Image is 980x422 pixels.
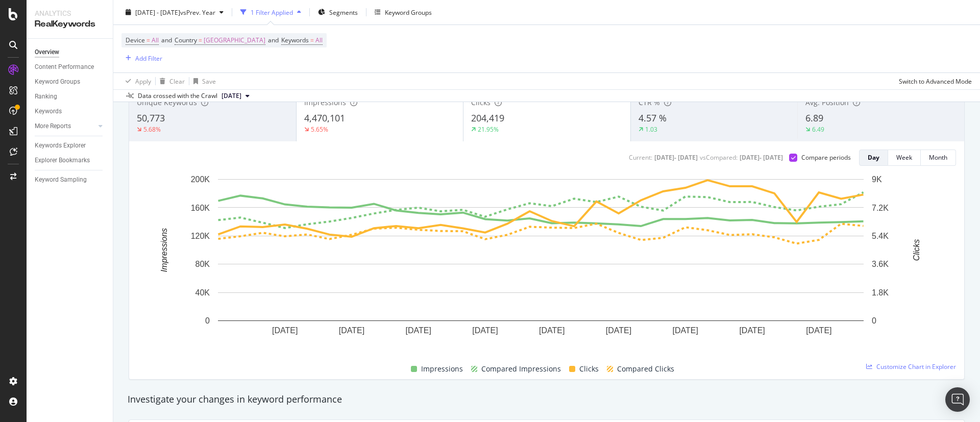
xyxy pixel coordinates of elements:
[700,153,738,162] div: vs Compared :
[617,363,674,375] span: Compared Clicks
[236,4,305,20] button: 1 Filter Applied
[126,36,145,44] span: Device
[304,97,346,107] span: Impressions
[805,112,823,124] span: 6.89
[471,112,504,124] span: 204,419
[311,125,328,134] div: 5.65%
[202,77,216,85] div: Save
[921,150,956,166] button: Month
[135,77,151,85] div: Apply
[385,8,432,16] div: Keyword Groups
[471,97,491,107] span: Clicks
[929,153,947,162] div: Month
[812,125,824,134] div: 6.49
[35,77,80,87] div: Keyword Groups
[739,326,765,335] text: [DATE]
[35,121,71,132] div: More Reports
[806,326,831,335] text: [DATE]
[876,362,956,371] span: Customize Chart in Explorer
[895,73,972,89] button: Switch to Advanced Mode
[35,155,106,166] a: Explorer Bookmarks
[137,112,165,124] span: 50,773
[121,73,151,89] button: Apply
[805,97,849,107] span: Avg. Position
[912,239,921,261] text: Clicks
[945,387,970,412] div: Open Intercom Messenger
[272,326,298,335] text: [DATE]
[35,77,106,87] a: Keyword Groups
[35,106,106,117] a: Keywords
[896,153,912,162] div: Week
[205,316,210,325] text: 0
[195,260,210,268] text: 80K
[35,175,87,185] div: Keyword Sampling
[579,363,599,375] span: Clicks
[191,232,210,240] text: 120K
[175,36,197,44] span: Country
[191,203,210,212] text: 160K
[866,362,956,371] a: Customize Chart in Explorer
[161,36,172,44] span: and
[421,363,463,375] span: Impressions
[121,4,228,20] button: [DATE] - [DATE]vsPrev. Year
[135,8,180,16] span: [DATE] - [DATE]
[137,97,197,107] span: Unique Keywords
[639,97,660,107] span: CTR %
[35,140,106,151] a: Keywords Explorer
[481,363,561,375] span: Compared Impressions
[35,47,106,58] a: Overview
[371,4,436,20] button: Keyword Groups
[204,33,265,47] span: [GEOGRAPHIC_DATA]
[645,125,657,134] div: 1.03
[35,47,59,58] div: Overview
[859,150,888,166] button: Day
[654,153,698,162] div: [DATE] - [DATE]
[35,175,106,185] a: Keyword Sampling
[222,91,241,101] span: 2025 Sep. 28th
[872,175,882,184] text: 9K
[152,33,159,47] span: All
[35,62,94,72] div: Content Performance
[128,393,966,406] div: Investigate your changes in keyword performance
[35,140,86,151] div: Keywords Explorer
[872,316,876,325] text: 0
[872,203,889,212] text: 7.2K
[315,33,323,47] span: All
[189,73,216,89] button: Save
[199,36,202,44] span: =
[673,326,698,335] text: [DATE]
[304,112,345,124] span: 4,470,101
[329,8,358,16] span: Segments
[740,153,783,162] div: [DATE] - [DATE]
[35,106,62,117] div: Keywords
[169,77,185,85] div: Clear
[146,36,150,44] span: =
[872,232,889,240] text: 5.4K
[478,125,499,134] div: 21.95%
[251,8,293,16] div: 1 Filter Applied
[138,91,217,101] div: Data crossed with the Crawl
[406,326,431,335] text: [DATE]
[629,153,652,162] div: Current:
[191,175,210,184] text: 200K
[35,91,106,102] a: Ranking
[143,125,161,134] div: 5.68%
[281,36,309,44] span: Keywords
[872,260,889,268] text: 3.6K
[639,112,667,124] span: 4.57 %
[121,52,162,64] button: Add Filter
[339,326,364,335] text: [DATE]
[35,18,105,30] div: RealKeywords
[137,174,944,351] svg: A chart.
[35,121,95,132] a: More Reports
[135,54,162,62] div: Add Filter
[868,153,879,162] div: Day
[35,155,90,166] div: Explorer Bookmarks
[35,8,105,18] div: Analytics
[160,228,168,272] text: Impressions
[539,326,565,335] text: [DATE]
[801,153,851,162] div: Compare periods
[35,62,106,72] a: Content Performance
[872,288,889,297] text: 1.8K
